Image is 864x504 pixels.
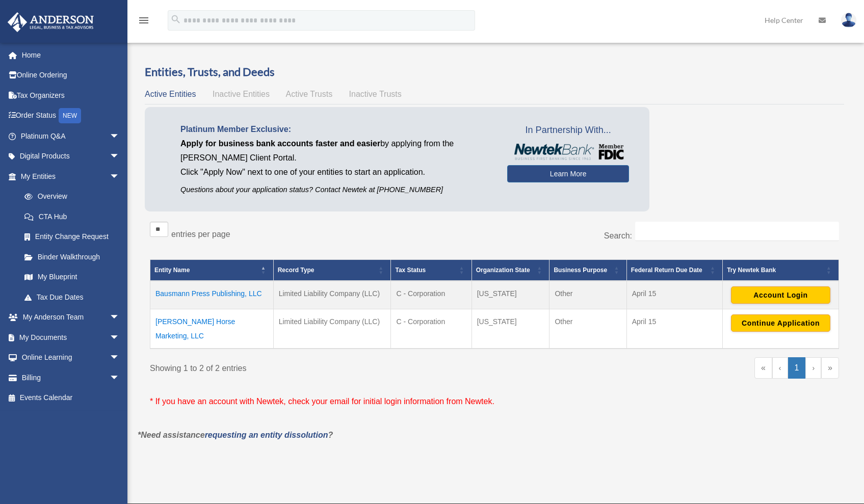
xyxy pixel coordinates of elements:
[150,281,274,309] td: Bausmann Press Publishing, LLC
[626,281,722,309] td: April 15
[7,307,135,328] a: My Anderson Teamarrow_drop_down
[180,183,492,196] p: Questions about your application status? Contact Newtek at [PHONE_NUMBER]
[507,165,629,182] a: Learn More
[138,18,150,26] a: menu
[138,14,150,26] i: menu
[273,309,391,349] td: Limited Liability Company (LLC)
[788,357,806,379] a: 1
[5,12,97,32] img: Anderson Advisors Platinum Portal
[213,90,270,98] span: Inactive Entities
[7,327,135,348] a: My Documentsarrow_drop_down
[59,108,81,123] div: NEW
[110,146,130,167] span: arrow_drop_down
[7,146,135,167] a: Digital Productsarrow_drop_down
[205,431,328,439] a: requesting an entity dissolution
[554,267,607,274] span: Business Purpose
[472,281,549,309] td: [US_STATE]
[7,105,135,126] a: Order StatusNEW
[821,357,839,379] a: Last
[391,281,472,309] td: C - Corporation
[626,259,722,281] th: Federal Return Due Date: Activate to sort
[7,126,135,146] a: Platinum Q&Aarrow_drop_down
[731,290,830,299] a: Account Login
[472,259,549,281] th: Organization State: Activate to sort
[273,259,391,281] th: Record Type: Activate to sort
[507,122,629,139] span: In Partnership With...
[138,431,333,439] em: *Need assistance ?
[150,357,487,376] div: Showing 1 to 2 of 2 entries
[180,122,492,137] p: Platinum Member Exclusive:
[841,13,856,28] img: User Pic
[14,187,125,207] a: Overview
[472,309,549,349] td: [US_STATE]
[14,247,130,267] a: Binder Walkthrough
[723,259,839,281] th: Try Newtek Bank : Activate to sort
[7,388,135,408] a: Events Calendar
[604,231,632,240] label: Search:
[110,166,130,187] span: arrow_drop_down
[512,144,624,160] img: NewtekBankLogoSM.png
[805,357,821,379] a: Next
[391,259,472,281] th: Tax Status: Activate to sort
[7,65,135,86] a: Online Ordering
[626,309,722,349] td: April 15
[754,357,772,379] a: First
[170,14,181,25] i: search
[349,90,402,98] span: Inactive Trusts
[154,267,190,274] span: Entity Name
[549,259,626,281] th: Business Purpose: Activate to sort
[549,309,626,349] td: Other
[391,309,472,349] td: C - Corporation
[278,267,315,274] span: Record Type
[171,230,230,238] label: entries per page
[110,367,130,388] span: arrow_drop_down
[395,267,426,274] span: Tax Status
[150,394,839,409] p: * If you have an account with Newtek, check your email for initial login information from Newtek.
[7,45,135,65] a: Home
[772,357,788,379] a: Previous
[14,206,130,227] a: CTA Hub
[110,348,130,368] span: arrow_drop_down
[110,307,130,328] span: arrow_drop_down
[727,264,823,276] div: Try Newtek Bank
[7,85,135,105] a: Tax Organizers
[14,287,130,307] a: Tax Due Dates
[150,309,274,349] td: [PERSON_NAME] Horse Marketing, LLC
[286,90,333,98] span: Active Trusts
[731,314,830,332] button: Continue Application
[549,281,626,309] td: Other
[180,137,492,165] p: by applying from the [PERSON_NAME] Client Portal.
[631,267,702,274] span: Federal Return Due Date
[731,286,830,304] button: Account Login
[14,227,130,247] a: Entity Change Request
[14,267,130,287] a: My Blueprint
[7,367,135,388] a: Billingarrow_drop_down
[145,64,844,80] h3: Entities, Trusts, and Deeds
[145,90,196,98] span: Active Entities
[110,327,130,348] span: arrow_drop_down
[7,166,130,187] a: My Entitiesarrow_drop_down
[476,267,530,274] span: Organization State
[7,348,135,368] a: Online Learningarrow_drop_down
[150,259,274,281] th: Entity Name: Activate to invert sorting
[180,139,380,148] span: Apply for business bank accounts faster and easier
[180,165,492,179] p: Click "Apply Now" next to one of your entities to start an application.
[273,281,391,309] td: Limited Liability Company (LLC)
[110,126,130,147] span: arrow_drop_down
